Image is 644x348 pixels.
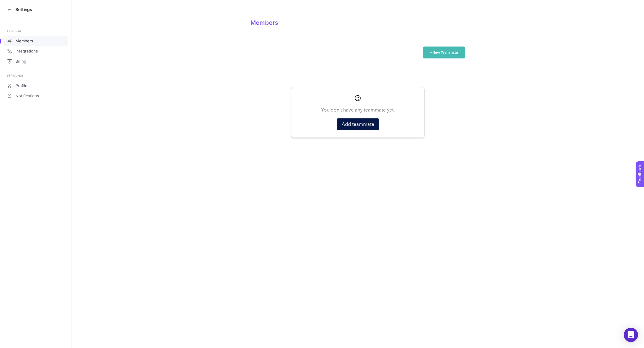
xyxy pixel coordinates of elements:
div: PERSONAL [7,73,64,78]
a: Notifications [4,91,68,101]
span: Integrations [16,49,38,54]
h3: Settings [16,7,32,12]
button: Add teammate [337,118,379,130]
button: + New Teammate [423,47,465,58]
a: Billing [4,57,68,66]
a: Integrations [4,47,68,56]
span: Profile [16,83,27,88]
p: You don't have any teammate yet. [321,106,395,114]
span: Feedback [4,2,23,7]
span: Members [16,39,33,44]
div: Open Intercom Messenger [624,328,638,342]
div: Members [250,19,465,26]
div: GENERAL [7,29,64,33]
a: Members [4,36,68,46]
span: Notifications [16,94,39,98]
a: Profile [4,81,68,91]
span: Billing [16,59,26,64]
